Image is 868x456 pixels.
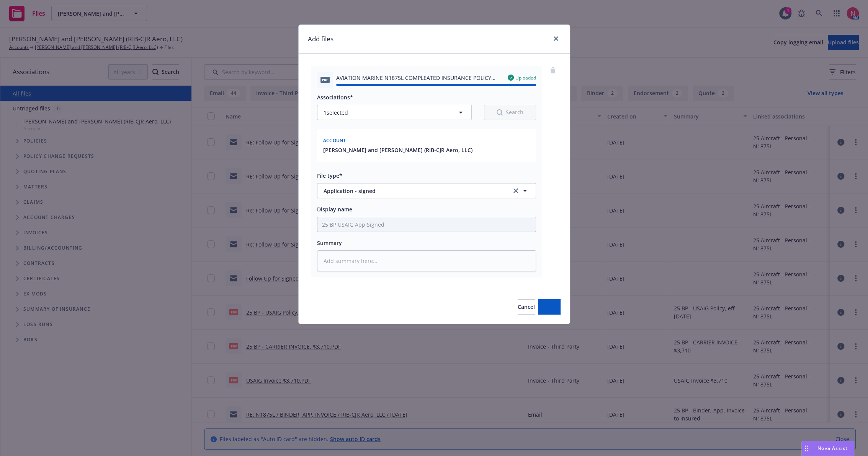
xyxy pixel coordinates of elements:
[511,186,520,195] a: clear selection
[324,109,348,117] span: 1 selected
[817,445,848,451] span: Nova Assist
[317,105,472,120] button: 1selected
[515,75,536,81] span: Uploaded
[551,34,561,43] a: close
[317,206,352,213] span: Display name
[324,187,501,195] span: Application - signed
[317,172,342,179] span: File type*
[317,239,342,247] span: Summary
[538,303,561,310] span: Add files
[802,441,811,456] div: Drag to move
[336,74,502,82] span: AVIATION MARINE N1875L COMPLEATED INSURANCE POLICY APPLICATION [DATE]-[DATE] DATED [DATE].pdf
[801,441,854,456] button: Nova Assist
[323,146,472,154] button: [PERSON_NAME] and [PERSON_NAME] (RIB-CJR Aero, LLC)
[518,303,535,310] span: Cancel
[320,77,330,83] span: pdf
[317,217,536,232] input: Add display name here...
[308,34,333,44] h1: Add files
[538,299,561,315] button: Add files
[323,137,346,144] span: Account
[548,66,557,75] a: remove
[317,183,536,198] button: Application - signedclear selection
[518,299,535,315] button: Cancel
[317,94,353,101] span: Associations*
